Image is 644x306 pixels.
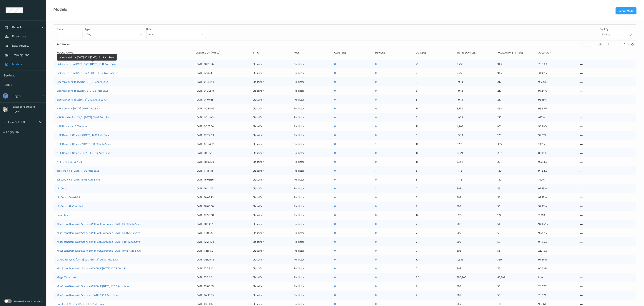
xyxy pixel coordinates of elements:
div: Train Samples [457,51,495,54]
a: 0 [334,151,336,154]
p: 5 [416,80,454,84]
a: MissScansDemoWithScannerWithTopKBarcodes [DATE] 09:00 Auto Save [57,222,141,225]
p: 92.57% [538,133,576,137]
p: 945 [498,62,536,66]
p: 94.64% [538,267,576,270]
div: Classifier [253,222,291,226]
p: 130 [498,169,536,173]
a: 0 [375,231,377,234]
a: 0 [334,213,336,217]
a: 0 [375,276,377,279]
div: Classifier [253,302,291,306]
div: clusters [334,51,373,54]
p: 7 [416,249,454,253]
button: 5 [623,43,626,46]
a: LP-Demo [57,187,67,190]
p: 94.44% [538,222,576,226]
p: 100% [538,142,576,146]
div: Predictor [294,160,332,164]
p: 2,056 [457,160,495,164]
p: 7 [416,222,454,226]
a: Bizerba config test 2 [DATE] 01:36 Auto Save [57,80,108,83]
div: Created On (+01:00) [196,51,250,54]
p: 471 [498,124,536,128]
p: 177 [498,213,536,217]
p: 539 [498,258,536,261]
div: Classifier [253,142,291,146]
p: 93.55% [538,80,576,84]
div: Accuracy [538,51,576,54]
div: Models [53,7,67,11]
div: Predictor [294,80,332,84]
p: 7 [416,267,454,270]
a: 0 [334,231,336,234]
p: 5 [416,178,454,181]
a: 0 [334,302,336,305]
p: 4,242 [457,124,495,128]
p: 5 [416,116,454,119]
div: [DATE] 00:11:40 [196,116,250,119]
p: 5 [416,89,454,93]
a: 0 [375,213,377,217]
div: [DATE] 12:24:09 [196,133,250,137]
p: 12 [416,213,454,217]
div: Classifier [253,195,291,199]
p: Type [85,27,144,31]
div: Predictor [294,213,332,217]
button: 1 [599,43,602,46]
a: 0 [375,205,377,208]
div: [DATE] 15:35:14 [196,267,250,270]
div: [DATE] 01:38:43 [196,80,250,84]
a: 0 [375,267,377,270]
a: 0 [334,196,336,199]
div: Predictor [294,240,332,244]
div: Predictor [294,71,332,75]
p: 21 [416,71,454,75]
p: 7 [416,204,454,208]
a: 0 [334,116,336,119]
p: 505 [457,284,495,288]
p: 55 [498,231,536,235]
div: [DATE] 15:03:39 [196,284,250,288]
p: 505 [457,293,495,297]
p: 1,943 [457,80,495,84]
p: 5 [416,169,454,173]
p: 91.84% [538,258,576,261]
div: [DATE] 12:53:58 [196,213,250,217]
p: Sort by [600,27,626,31]
div: Predictor [294,133,332,137]
a: 0 [375,222,377,225]
div: Classifier [253,89,291,93]
p: 505 [457,195,495,199]
p: 305 [498,142,536,146]
p: 237 [498,151,536,155]
a: NRF Demo IL Office V1 [DATE] 09:59 Auto Save [57,151,110,154]
p: 54 [498,222,536,226]
p: 1,178 [457,178,495,181]
a: MissScansDemoWithScanner [DATE] 13:19 Auto Save [57,293,118,297]
p: 55 [498,187,536,190]
a: 0 [334,293,336,297]
p: 11 [416,160,454,164]
p: 1,121 [457,213,495,217]
p: 7 [416,240,454,244]
div: Role [294,51,332,54]
div: [DATE] 11:55:52 [196,249,250,253]
a: 0 [334,205,336,208]
a: 0 [334,169,336,172]
a: 0 [375,98,377,101]
a: 0 [334,222,336,225]
a: MissScansDemoWithScannerWithTopK [DATE] 13:52 Auto Save [57,285,129,288]
a: 0 [334,80,336,83]
a: 0 [375,107,377,110]
p: 56 [498,293,536,297]
div: [DATE] 00:30:06 [196,107,250,110]
div: [DATE] 10:17:21 [196,151,250,155]
p: 505 [457,204,495,208]
a: Bizerba config test 2 [DATE] 01:28 Auto Save [57,89,109,92]
a: Mega Model W0 [57,276,76,279]
p: 505 [457,187,495,190]
p: 7 [416,284,454,288]
div: [DATE] 16:06:36 [196,178,250,181]
a: Test_Training [DATE] 17:09 Auto Save [57,169,99,172]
